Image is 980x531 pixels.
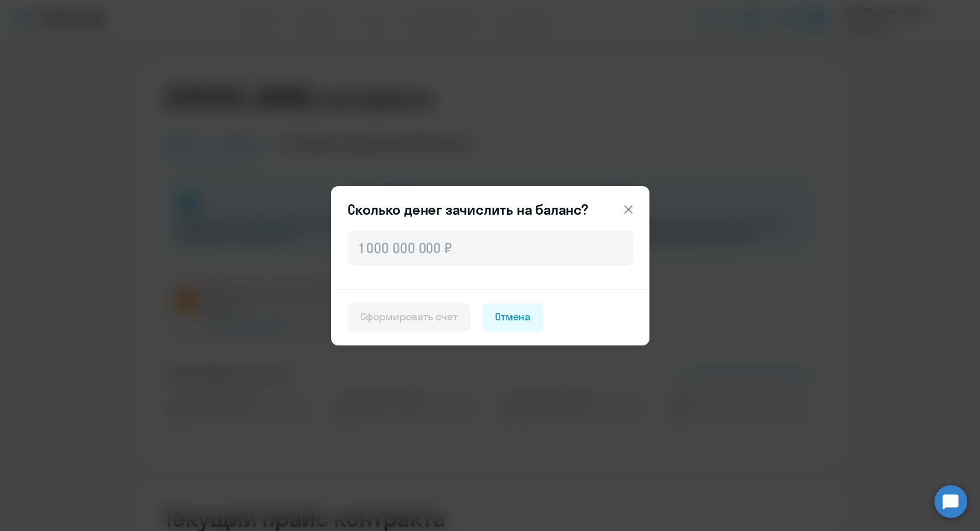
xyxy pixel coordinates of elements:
button: Отмена [482,303,544,331]
header: Сколько денег зачислить на баланс? [331,200,649,219]
div: Отмена [495,309,531,324]
input: 1 000 000 000 ₽ [347,230,633,265]
div: Сформировать счет [360,309,458,324]
button: Сформировать счет [347,303,470,331]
